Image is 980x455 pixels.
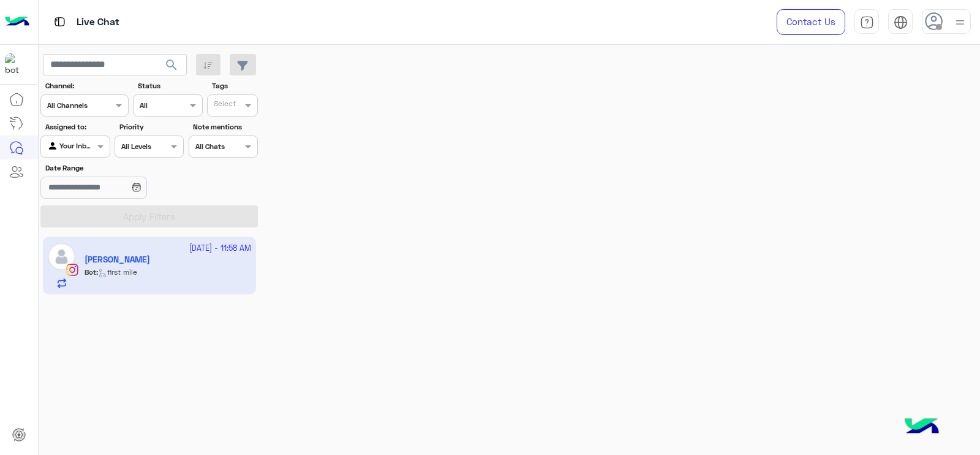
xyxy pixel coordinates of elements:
[777,9,845,35] a: Contact Us
[900,406,943,449] img: hulul-logo.png
[5,53,27,75] img: 317874714732967
[952,15,968,30] img: profile
[5,9,29,35] img: Logo
[212,80,257,91] label: Tags
[45,80,127,91] label: Channel:
[119,121,183,132] label: Priority
[52,14,67,29] img: tab
[164,58,179,72] span: search
[193,121,256,132] label: Note mentions
[138,80,201,91] label: Status
[40,205,258,227] button: Apply Filters
[77,14,119,31] p: Live Chat
[894,15,908,29] img: tab
[157,54,187,80] button: search
[45,121,108,132] label: Assigned to:
[860,15,874,29] img: tab
[212,98,236,112] div: Select
[854,9,879,35] a: tab
[45,162,183,174] label: Date Range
